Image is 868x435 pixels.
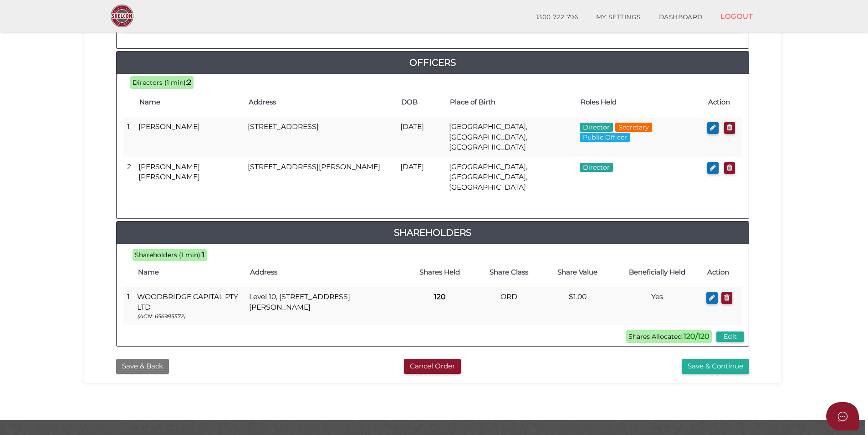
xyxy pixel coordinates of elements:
[244,117,397,157] td: [STREET_ADDRESS]
[475,287,543,325] td: ORD
[135,157,244,197] td: [PERSON_NAME] [PERSON_NAME]
[580,133,630,142] span: Public Officer
[587,8,650,26] a: MY SETTINGS
[434,292,445,301] b: 120
[123,287,133,325] td: 1
[135,117,244,157] td: [PERSON_NAME]
[626,330,712,343] span: Shares Allocated:
[684,332,710,341] b: 120/120
[117,55,749,70] a: Officers
[410,269,470,276] h4: Shares Held
[826,402,859,430] button: Open asap
[711,7,762,26] a: LOGOUT
[202,250,204,259] b: 1
[116,359,169,374] button: Save & Back
[244,157,397,197] td: [STREET_ADDRESS][PERSON_NAME]
[580,123,613,132] span: Director
[527,8,587,26] a: 1300 722 796
[133,78,187,87] span: Directors (1 min):
[548,269,608,276] h4: Share Value
[682,359,749,374] button: Save & Continue
[716,331,744,342] button: Edit
[135,251,202,259] span: Shareholders (1 min):
[245,287,405,325] td: Level 10, [STREET_ADDRESS][PERSON_NAME]
[138,269,241,276] h4: Name
[397,157,445,197] td: [DATE]
[445,157,576,197] td: [GEOGRAPHIC_DATA], [GEOGRAPHIC_DATA], [GEOGRAPHIC_DATA]
[401,98,441,106] h4: DOB
[580,163,613,172] span: Director
[707,269,737,276] h4: Action
[123,157,135,197] td: 2
[612,287,703,325] td: Yes
[139,98,240,106] h4: Name
[187,78,191,87] b: 2
[249,98,392,106] h4: Address
[445,117,576,157] td: [GEOGRAPHIC_DATA], [GEOGRAPHIC_DATA], [GEOGRAPHIC_DATA]
[123,117,135,157] td: 1
[615,123,652,132] span: Secretary
[581,98,699,106] h4: Roles Held
[450,98,572,106] h4: Place of Birth
[650,8,712,26] a: DASHBOARD
[133,287,245,325] td: WOODBRIDGE CAPITAL PTY LTD
[250,269,401,276] h4: Address
[708,98,737,106] h4: Action
[479,269,539,276] h4: Share Class
[117,225,749,240] a: Shareholders
[543,287,612,325] td: $1.00
[397,117,445,157] td: [DATE]
[137,312,242,320] p: (ACN: 656985572)
[617,269,698,276] h4: Beneficially Held
[404,359,461,374] button: Cancel Order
